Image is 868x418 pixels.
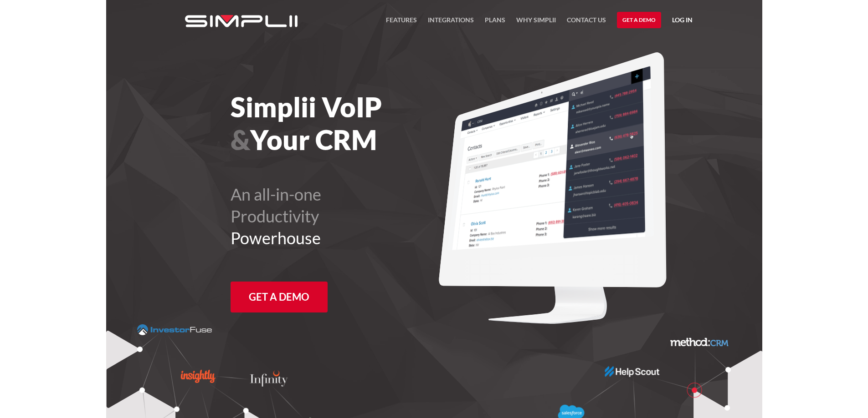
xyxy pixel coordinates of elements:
a: Integrations [428,15,474,31]
img: Simplii [185,15,298,27]
h2: An all-in-one Productivity [231,183,484,249]
a: FEATURES [386,15,417,31]
a: Plans [485,15,505,31]
a: Log in [672,15,693,28]
a: Contact US [567,15,606,31]
a: Why Simplii [516,15,556,31]
span: Powerhouse [231,228,321,248]
h1: Simplii VoIP Your CRM [231,91,484,156]
a: Get a Demo [617,12,661,28]
a: Get a Demo [231,282,328,312]
span: & [231,123,250,156]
